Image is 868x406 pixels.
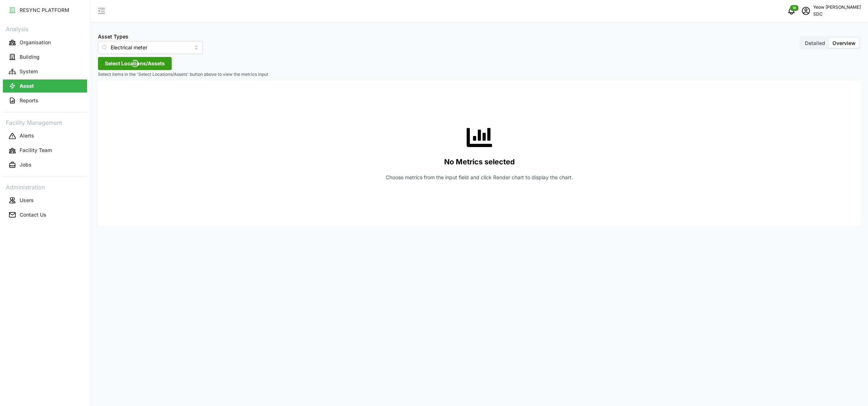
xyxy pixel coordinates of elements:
[20,53,40,61] p: Building
[20,39,51,46] p: Organisation
[3,143,87,158] a: Facility Team
[3,64,87,79] a: System
[98,57,172,70] button: Select Locations/Assets
[3,158,87,172] a: Jobs
[3,23,87,34] p: Analysis
[3,129,87,143] a: Alerts
[98,33,128,41] label: Asset Types
[444,156,515,168] p: No Metrics selected
[3,79,87,93] button: Asset
[20,68,38,75] p: System
[3,208,87,222] a: Contact Us
[813,4,861,11] p: Yeow [PERSON_NAME]
[3,36,87,49] button: Organisation
[3,130,87,143] button: Alerts
[3,159,87,172] button: Jobs
[3,117,87,127] p: Facility Management
[20,82,34,90] p: Asset
[3,94,87,107] button: Reports
[20,132,34,139] p: Alerts
[3,208,87,221] button: Contact Us
[3,50,87,63] button: Building
[784,4,799,18] button: notifications
[20,211,46,218] p: Contact Us
[98,71,861,78] p: Select items in the 'Select Locations/Assets' button above to view the metrics input
[793,5,797,11] span: 18
[3,50,87,64] a: Building
[805,40,825,46] span: Detailed
[20,7,69,14] p: RESYNC PLATFORM
[105,57,165,70] span: Select Locations/Assets
[20,197,34,204] p: Users
[386,174,573,181] p: Choose metrics from the input field and click Render chart to display the chart.
[799,4,813,18] button: schedule
[3,79,87,93] a: Asset
[832,40,856,46] span: Overview
[3,3,87,17] a: RESYNC PLATFORM
[3,181,87,192] p: Administration
[20,97,38,104] p: Reports
[20,147,52,154] p: Facility Team
[3,144,87,157] button: Facility Team
[3,4,87,17] button: RESYNC PLATFORM
[3,93,87,108] a: Reports
[3,35,87,50] a: Organisation
[813,11,861,18] p: SDC
[3,65,87,78] button: System
[3,194,87,207] button: Users
[20,161,32,168] p: Jobs
[3,193,87,208] a: Users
